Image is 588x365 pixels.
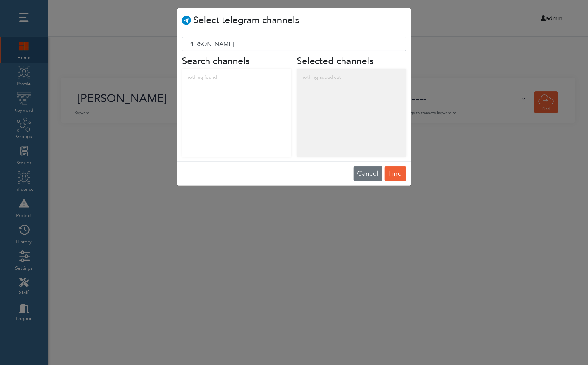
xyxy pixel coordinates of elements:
[187,74,217,80] span: nothing found
[297,56,406,67] h2: Selected channels
[389,168,402,179] span: Find
[194,13,299,27] span: Select telegram channels
[182,56,291,67] h2: Search channels
[354,166,382,181] button: Cancel
[297,69,406,85] div: nothing added yet
[182,37,406,51] input: enter channel name to search
[385,166,406,181] button: Find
